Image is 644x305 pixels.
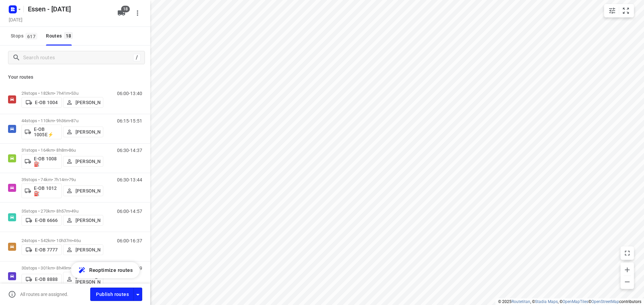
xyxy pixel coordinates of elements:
[63,97,103,108] button: [PERSON_NAME]
[117,177,142,182] p: 06:30-13:44
[71,265,78,271] span: 46u
[75,188,100,194] p: [PERSON_NAME]
[21,91,103,96] p: 29 stops • 182km • 7h41m
[115,6,128,20] button: 18
[21,274,62,285] button: E-OB 8888
[71,262,140,278] button: Reoptimize routes
[21,118,103,123] p: 44 stops • 110km • 9h36m
[21,177,103,182] p: 39 stops • 74km • 7h14m
[21,97,62,108] button: E-OB 1004
[8,74,142,81] p: Your routes
[117,238,142,243] p: 06:00-16:37
[131,6,144,20] button: More
[35,247,58,252] p: E-OB 7777
[70,118,71,123] span: •
[34,185,59,196] p: E-OB 1012⛽️
[34,156,59,167] p: E-OB 1008⛽️
[69,148,76,153] span: 86u
[117,209,142,214] p: 06:00-14:57
[67,148,69,153] span: •
[70,91,71,96] span: •
[63,185,103,196] button: [PERSON_NAME]
[512,299,530,304] a: Routetitan
[63,272,103,287] button: [PERSON_NAME] [PERSON_NAME]
[70,265,71,271] span: •
[69,177,76,182] span: 79u
[71,91,78,96] span: 53u
[90,288,134,301] button: Publish routes
[604,4,634,17] div: small contained button group
[75,247,100,252] p: [PERSON_NAME]
[72,238,73,243] span: •
[35,277,58,282] p: E-OB 8888
[63,156,103,167] button: [PERSON_NAME]
[73,238,80,243] span: 46u
[75,274,100,285] p: [PERSON_NAME] [PERSON_NAME]
[23,53,133,63] input: Search routes
[75,129,100,135] p: [PERSON_NAME]
[619,4,633,17] button: Fit zoom
[21,209,103,214] p: 35 stops • 270km • 8h57m
[117,91,142,96] p: 06:00-13:40
[21,148,103,153] p: 31 stops • 164km • 8h8m
[21,244,62,255] button: E-OB 7777
[63,215,103,226] button: [PERSON_NAME]
[535,299,558,304] a: Stadia Maps
[75,159,100,164] p: [PERSON_NAME]
[21,238,103,243] p: 24 stops • 542km • 10h37m
[75,218,100,223] p: [PERSON_NAME]
[6,16,25,23] h5: Project date
[21,125,62,139] button: E-OB 1005E⚡
[20,292,68,297] p: All routes are assigned.
[63,244,103,255] button: [PERSON_NAME]
[562,299,588,304] a: OpenMapTiles
[34,127,59,137] p: E-OB 1005E⚡
[134,290,142,298] div: Driver app settings
[117,118,142,124] p: 06:15-15:51
[71,209,78,214] span: 49u
[75,100,100,105] p: [PERSON_NAME]
[46,32,75,40] div: Routes
[64,32,73,39] span: 18
[71,118,78,123] span: 87u
[591,299,619,304] a: OpenStreetMap
[133,54,141,61] div: /
[21,154,62,169] button: E-OB 1008⛽️
[117,148,142,153] p: 06:30-14:37
[25,4,112,14] h5: Rename
[70,209,71,214] span: •
[63,127,103,137] button: [PERSON_NAME]
[67,177,69,182] span: •
[35,218,58,223] p: E-OB 6666
[89,266,133,275] span: Reoptimize routes
[11,32,39,40] span: Stops
[25,33,37,40] span: 617
[21,265,103,271] p: 30 stops • 301km • 8h49m
[121,6,130,12] span: 18
[21,183,62,198] button: E-OB 1012⛽️
[498,299,641,304] li: © 2025 , © , © © contributors
[21,215,62,226] button: E-OB 6666
[35,100,58,105] p: E-OB 1004
[605,4,619,17] button: Map settings
[96,290,129,299] span: Publish routes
